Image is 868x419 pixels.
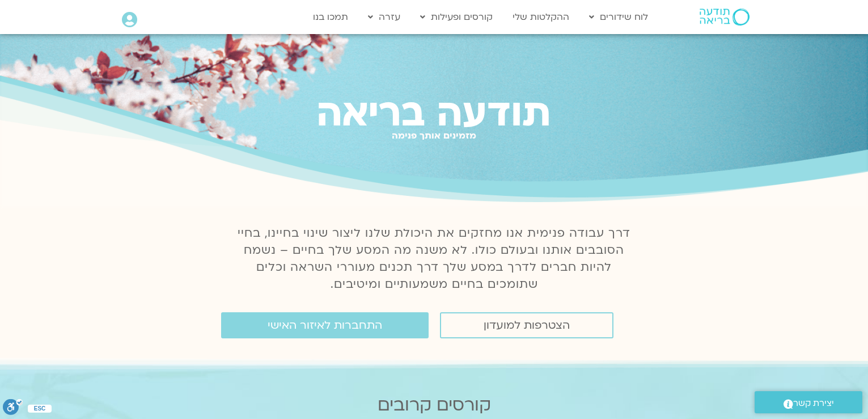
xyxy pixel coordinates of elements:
[507,6,575,28] a: ההקלטות שלי
[307,6,354,28] a: תמכו בנו
[700,9,750,26] img: תודעה בריאה
[231,225,637,293] p: דרך עבודה פנימית אנו מחזקים את היכולת שלנו ליצור שינוי בחיינו, בחיי הסובבים אותנו ובעולם כולו. לא...
[268,319,382,332] span: התחברות לאיזור האישי
[362,6,406,28] a: עזרה
[755,391,862,413] a: יצירת קשר
[221,312,429,338] a: התחברות לאיזור האישי
[81,395,787,415] h2: קורסים קרובים
[440,312,613,338] a: הצטרפות למועדון
[583,6,654,28] a: לוח שידורים
[484,319,570,332] span: הצטרפות למועדון
[414,6,498,28] a: קורסים ופעילות
[793,396,834,411] span: יצירת קשר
